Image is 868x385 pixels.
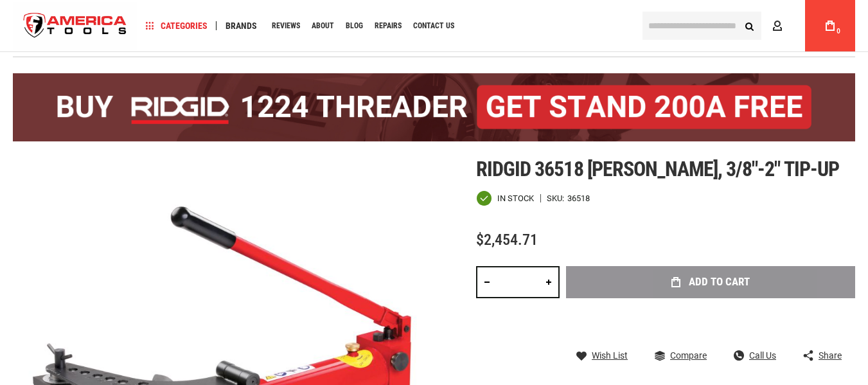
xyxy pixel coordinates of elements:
a: Compare [655,350,707,361]
span: Brands [226,21,257,30]
a: Brands [220,17,263,35]
a: About [306,17,340,35]
a: store logo [13,2,137,50]
span: Compare [670,351,707,360]
a: Categories [140,17,213,35]
span: Wish List [592,351,628,360]
span: About [312,22,334,30]
a: Contact Us [407,17,460,35]
span: Repairs [375,22,402,30]
span: 0 [837,28,840,35]
div: Availability [476,190,534,206]
span: Ridgid 36518 [PERSON_NAME], 3/8"-2" tip-up [476,157,839,181]
span: Reviews [272,22,300,30]
a: Call Us [734,350,776,361]
a: Blog [340,17,369,35]
strong: SKU [547,194,567,202]
button: Search [737,13,761,38]
span: $2,454.71 [476,231,538,249]
span: In stock [497,194,534,202]
span: Call Us [749,351,776,360]
img: America Tools [13,2,137,50]
span: Share [819,351,842,360]
a: Repairs [369,17,407,35]
span: Contact Us [413,22,454,30]
a: Wish List [576,350,628,361]
a: Reviews [266,17,306,35]
img: BOGO: Buy the RIDGID® 1224 Threader (26092), get the 92467 200A Stand FREE! [13,73,855,141]
span: Blog [346,22,363,30]
div: 36518 [567,194,590,202]
span: Categories [146,21,208,30]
